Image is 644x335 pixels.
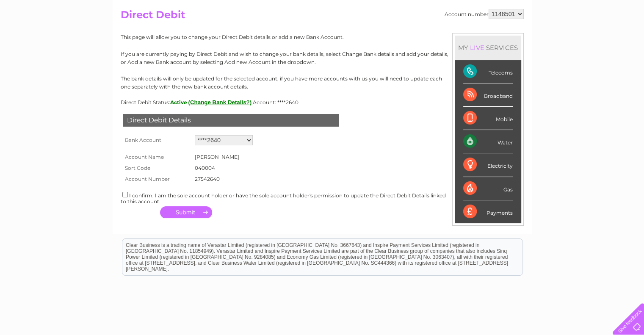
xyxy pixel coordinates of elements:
[463,107,513,130] div: Mobile
[193,174,241,185] td: 27542640
[193,163,241,174] td: 040004
[570,36,583,42] a: Blog
[463,60,513,83] div: Telecoms
[540,36,565,42] a: Telecoms
[121,9,524,25] h2: Direct Debit
[455,36,521,60] div: MY SERVICES
[588,36,608,42] a: Contact
[188,99,252,105] button: (Change Bank Details?)
[170,99,187,105] span: Active
[121,133,193,147] th: Bank Account
[121,50,524,66] p: If you are currently paying by Direct Debit and wish to change your bank details, select Change B...
[121,33,524,41] p: This page will allow you to change your Direct Debit details or add a new Bank Account.
[193,152,241,163] td: [PERSON_NAME]
[121,174,193,185] th: Account Number
[445,9,524,19] div: Account number
[121,163,193,174] th: Sort Code
[616,36,636,42] a: Log out
[516,36,535,42] a: Energy
[121,99,524,105] div: Direct Debit Status:
[463,83,513,107] div: Broadband
[463,177,513,200] div: Gas
[463,153,513,177] div: Electricity
[495,36,511,42] a: Water
[22,22,66,48] img: logo.png
[121,191,524,205] div: I confirm, I am the sole account holder or have the sole account holder's permission to update th...
[484,4,543,15] a: 0333 014 3131
[122,5,522,41] div: Clear Business is a trading name of Verastar Limited (registered in [GEOGRAPHIC_DATA] No. 3667643...
[468,44,486,52] div: LIVE
[121,152,193,163] th: Account Name
[463,200,513,223] div: Payments
[121,75,524,91] p: The bank details will only be updated for the selected account, if you have more accounts with us...
[123,114,339,127] div: Direct Debit Details
[463,130,513,153] div: Water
